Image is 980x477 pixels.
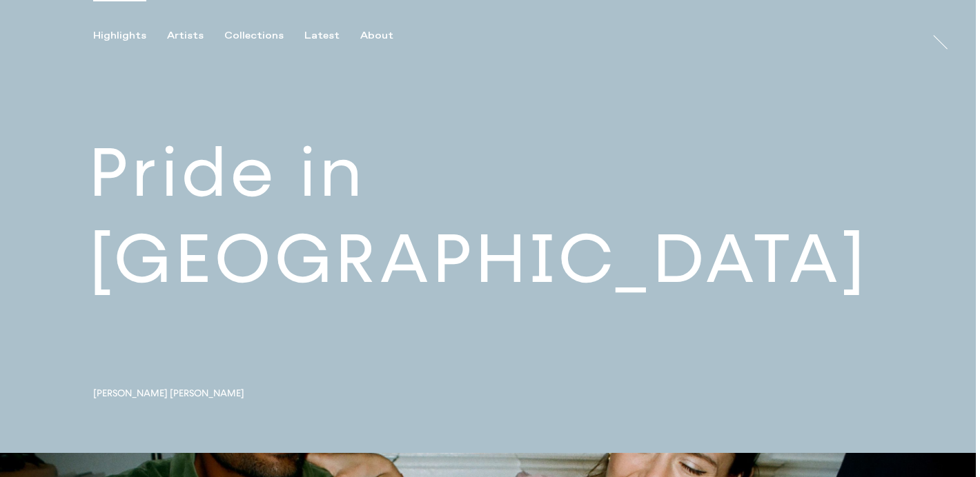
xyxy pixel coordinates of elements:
[224,30,284,42] div: Collections
[304,30,360,42] button: Latest
[360,30,414,42] button: About
[224,30,304,42] button: Collections
[167,30,224,42] button: Artists
[167,30,204,42] div: Artists
[93,30,167,42] button: Highlights
[93,30,146,42] div: Highlights
[360,30,393,42] div: About
[304,30,340,42] div: Latest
